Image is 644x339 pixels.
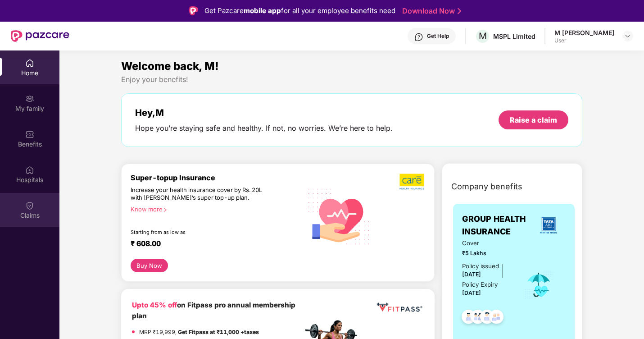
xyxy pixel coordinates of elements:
[135,107,393,118] div: Hey, M
[204,5,395,16] div: Get Pazcare for all your employee benefits need
[462,249,512,257] span: ₹5 Lakhs
[493,32,535,41] div: MSPL Limited
[25,130,34,139] img: svg+xml;base64,PHN2ZyBpZD0iQmVuZWZpdHMiIHhtbG5zPSJodHRwOi8vd3d3LnczLm9yZy8yMDAwL3N2ZyIgd2lkdGg9Ij...
[554,28,614,37] div: M [PERSON_NAME]
[536,213,561,238] img: insurerLogo
[132,301,177,309] b: Upto 45% off
[462,261,499,271] div: Policy issued
[462,289,481,296] span: [DATE]
[131,206,297,212] div: Know more
[131,173,302,182] div: Super-topup Insurance
[163,207,168,212] span: right
[479,31,487,41] span: M
[131,186,263,202] div: Increase your health insurance cover by Rs. 20L with [PERSON_NAME]’s super top-up plan.
[189,6,198,15] img: Logo
[139,329,177,335] del: MRP ₹19,999,
[131,259,168,272] button: Buy Now
[427,32,449,40] div: Get Help
[458,307,480,329] img: svg+xml;base64,PHN2ZyB4bWxucz0iaHR0cDovL3d3dy53My5vcmcvMjAwMC9zdmciIHdpZHRoPSI0OC45NDMiIGhlaWdodD...
[467,307,489,329] img: svg+xml;base64,PHN2ZyB4bWxucz0iaHR0cDovL3d3dy53My5vcmcvMjAwMC9zdmciIHdpZHRoPSI0OC45MTUiIGhlaWdodD...
[458,6,461,16] img: Stroke
[25,165,34,174] img: svg+xml;base64,PHN2ZyBpZD0iSG9zcGl0YWxzIiB4bWxucz0iaHR0cDovL3d3dy53My5vcmcvMjAwMC9zdmciIHdpZHRoPS...
[624,32,631,40] img: svg+xml;base64,PHN2ZyBpZD0iRHJvcGRvd24tMzJ4MzIiIHhtbG5zPSJodHRwOi8vd3d3LnczLm9yZy8yMDAwL3N2ZyIgd2...
[11,30,69,42] img: New Pazcare Logo
[132,301,295,320] b: on Fitpass pro annual membership plan
[135,124,393,133] div: Hope you’re staying safe and healthy. If not, no worries. We’re here to help.
[399,173,425,190] img: b5dec4f62d2307b9de63beb79f102df3.png
[485,307,508,329] img: svg+xml;base64,PHN2ZyB4bWxucz0iaHR0cDovL3d3dy53My5vcmcvMjAwMC9zdmciIHdpZHRoPSI0OC45NDMiIGhlaWdodD...
[131,239,293,250] div: ₹ 608.00
[25,59,34,68] img: svg+xml;base64,PHN2ZyBpZD0iSG9tZSIgeG1sbnM9Imh0dHA6Ly93d3cudzMub3JnLzIwMDAvc3ZnIiB3aWR0aD0iMjAiIG...
[476,307,498,329] img: svg+xml;base64,PHN2ZyB4bWxucz0iaHR0cDovL3d3dy53My5vcmcvMjAwMC9zdmciIHdpZHRoPSI0OC45NDMiIGhlaWdodD...
[25,201,34,210] img: svg+xml;base64,PHN2ZyBpZD0iQ2xhaW0iIHhtbG5zPSJodHRwOi8vd3d3LnczLm9yZy8yMDAwL3N2ZyIgd2lkdGg9IjIwIi...
[121,60,219,73] span: Welcome back, M!
[414,32,423,41] img: svg+xml;base64,PHN2ZyBpZD0iSGVscC0zMngzMiIgeG1sbnM9Imh0dHA6Ly93d3cudzMub3JnLzIwMDAvc3ZnIiB3aWR0aD...
[402,6,458,16] a: Download Now
[462,280,498,289] div: Policy Expiry
[178,329,259,335] strong: Get Fitpass at ₹11,000 +taxes
[121,75,582,84] div: Enjoy your benefits!
[462,213,531,238] span: GROUP HEALTH INSURANCE
[554,37,614,44] div: User
[524,270,553,300] img: icon
[244,6,281,15] strong: mobile app
[462,271,481,278] span: [DATE]
[451,180,522,193] span: Company benefits
[375,300,424,315] img: fppp.png
[302,179,376,253] img: svg+xml;base64,PHN2ZyB4bWxucz0iaHR0cDovL3d3dy53My5vcmcvMjAwMC9zdmciIHhtbG5zOnhsaW5rPSJodHRwOi8vd3...
[25,94,34,103] img: svg+xml;base64,PHN2ZyB3aWR0aD0iMjAiIGhlaWdodD0iMjAiIHZpZXdCb3g9IjAgMCAyMCAyMCIgZmlsbD0ibm9uZSIgeG...
[510,115,557,125] div: Raise a claim
[131,229,264,235] div: Starting from as low as
[462,238,512,248] span: Cover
